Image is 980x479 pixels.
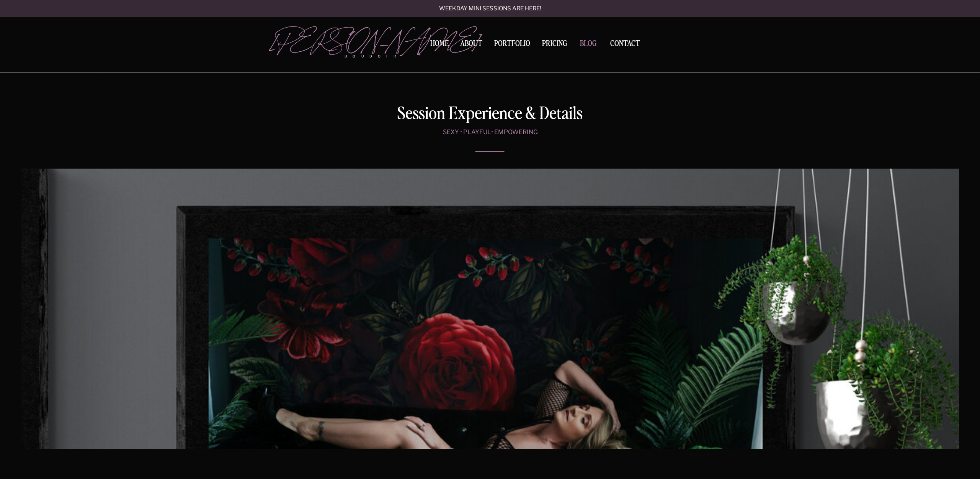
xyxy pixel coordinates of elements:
[492,40,533,50] a: Portfolio
[540,40,569,50] a: Pricing
[418,6,562,12] a: Weekday mini sessions are here!
[577,40,600,47] a: BLOG
[345,54,408,59] p: boudoir
[331,105,649,126] h1: Session Experience & Details
[607,40,643,48] a: Contact
[397,128,583,136] p: sexy • playful• empowering
[271,27,408,50] a: [PERSON_NAME]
